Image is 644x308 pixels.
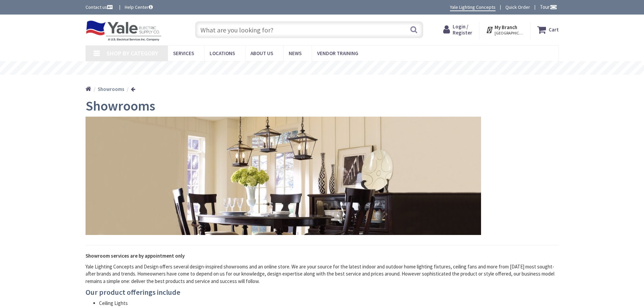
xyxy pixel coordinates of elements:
[450,4,496,11] a: Yale Lighting Concepts
[106,49,158,57] span: Shop By Category
[210,50,235,56] span: Locations
[549,24,559,36] strong: Cart
[86,263,559,285] p: Yale Lighting Concepts and Design offers several design-inspired showrooms and an online store. W...
[86,253,185,259] strong: Showroom services are by appointment only
[99,300,559,307] li: Ceiling Lights
[98,86,124,92] strong: Showrooms
[86,4,114,10] a: Contact us
[86,98,559,113] h1: Showrooms
[195,21,423,38] input: What are you looking for?
[86,20,162,41] img: Yale Electric Supply Co.
[495,24,517,30] strong: My Branch
[86,117,481,235] img: light_table1.jpg
[486,24,523,36] div: My Branch [GEOGRAPHIC_DATA], [GEOGRAPHIC_DATA]
[537,24,559,36] a: Cart
[495,30,523,36] span: [GEOGRAPHIC_DATA], [GEOGRAPHIC_DATA]
[505,4,530,10] a: Quick Order
[173,50,194,56] span: Services
[443,24,472,36] a: Login / Register
[125,4,153,10] a: Help Center
[540,4,557,10] span: Tour
[251,50,273,56] span: About Us
[86,288,559,296] h4: Our product offerings include
[317,50,358,56] span: Vendor Training
[453,23,472,36] span: Login / Register
[289,50,302,56] span: News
